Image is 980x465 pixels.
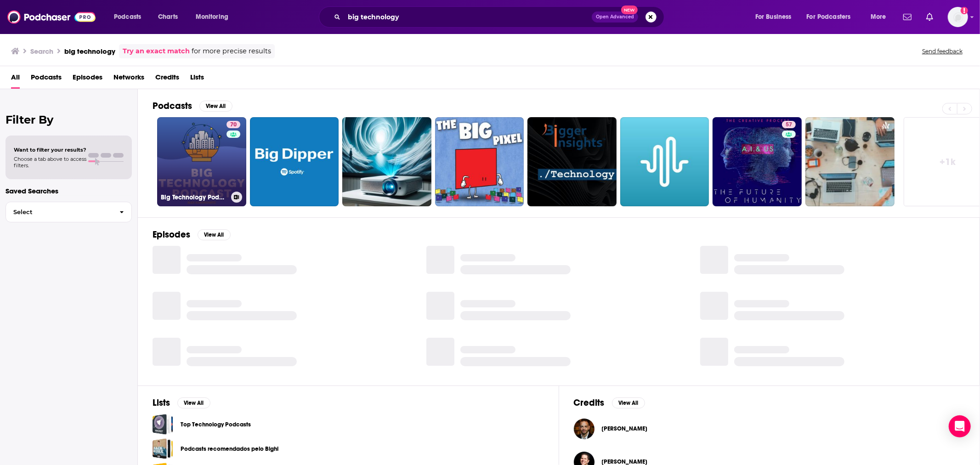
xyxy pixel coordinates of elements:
button: Open AdvancedNew [592,11,638,23]
h3: big technology [64,47,115,56]
img: Podchaser - Follow, Share and Rate Podcasts [7,8,96,26]
a: Podcasts recomendados pelo Bighi [181,444,278,454]
a: 57 [782,121,796,128]
button: open menu [108,10,153,24]
button: open menu [801,10,864,24]
div: Open Intercom Messenger [949,415,971,437]
span: Podcasts [114,11,141,23]
span: Want to filter your results? [14,147,86,153]
img: Alex Kantrowtiz [574,419,595,439]
span: Select [6,209,112,215]
span: New [621,6,638,14]
a: Show notifications dropdown [900,9,915,25]
span: Choose a tab above to access filters. [14,156,86,169]
h2: Filter By [6,113,132,126]
a: CreditsView All [574,397,645,408]
button: Send feedback [919,47,965,55]
button: open menu [749,10,803,24]
a: Networks [113,70,144,89]
span: 70 [230,120,237,130]
span: For Podcasters [807,11,851,23]
button: View All [198,229,231,240]
p: Saved Searches [6,187,132,195]
button: open menu [864,10,898,24]
img: User Profile [948,7,968,27]
a: Podcasts recomendados pelo Bighi [153,438,173,459]
button: Select [6,202,132,222]
span: For Business [755,11,792,23]
span: More [871,11,886,23]
a: Top Technology Podcasts [181,420,251,430]
button: View All [177,397,210,408]
span: 57 [786,120,792,130]
h2: Lists [153,397,170,408]
a: PodcastsView All [153,100,232,112]
a: EpisodesView All [153,229,231,240]
h2: Episodes [153,229,190,240]
button: Alex KantrowtizAlex Kantrowtiz [574,414,965,443]
a: Alex Kantrowtiz [602,425,648,432]
span: Open Advanced [596,15,634,19]
span: Charts [158,11,178,23]
input: Search podcasts, credits, & more... [344,10,592,24]
span: for more precise results [192,46,271,57]
span: Monitoring [196,11,228,23]
a: ListsView All [153,397,210,408]
a: Top Technology Podcasts [153,414,173,435]
h3: Big Technology Podcast [161,193,227,201]
button: Show profile menu [948,7,968,27]
a: Episodes [73,70,102,89]
div: Search podcasts, credits, & more... [328,6,673,28]
a: All [11,70,20,89]
a: 70 [227,121,240,128]
a: Try an exact match [123,46,190,57]
a: Podcasts [31,70,62,89]
h2: Credits [574,397,605,408]
a: 57 [713,117,802,206]
h3: Search [30,47,53,56]
span: [PERSON_NAME] [602,425,648,432]
a: 70Big Technology Podcast [157,117,246,206]
button: View All [612,397,645,408]
h2: Podcasts [153,100,192,112]
button: open menu [189,10,240,24]
a: Lists [190,70,204,89]
a: Show notifications dropdown [923,9,937,25]
a: Credits [155,70,179,89]
button: View All [199,101,232,112]
svg: Add a profile image [961,7,968,14]
a: Charts [152,10,183,24]
span: Logged in as samanthawu [948,7,968,27]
